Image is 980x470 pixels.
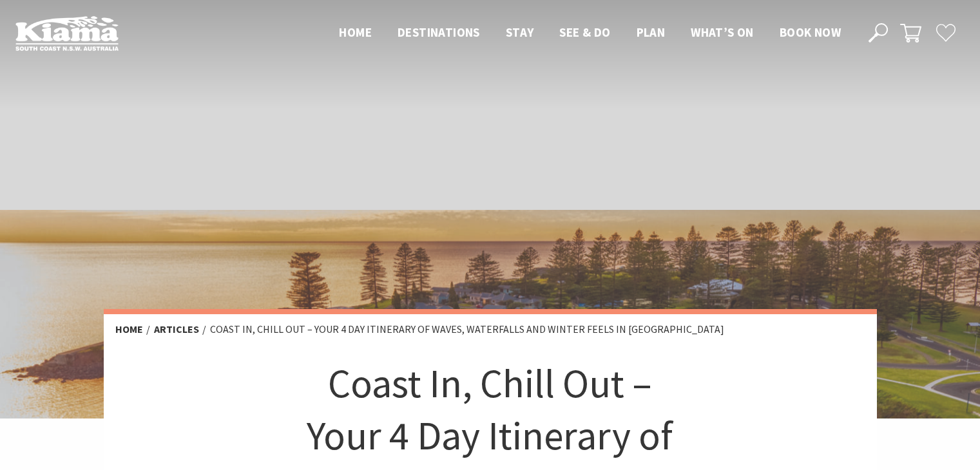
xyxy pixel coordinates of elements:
[115,323,143,336] a: Home
[210,321,724,338] li: Coast In, Chill Out – Your 4 Day Itinerary of Waves, Waterfalls and Winter Feels in [GEOGRAPHIC_D...
[326,23,854,44] nav: Main Menu
[637,24,666,40] span: Plan
[339,24,372,40] span: Home
[691,24,754,40] span: What’s On
[154,323,199,336] a: Articles
[398,24,480,40] span: Destinations
[559,24,610,40] span: See & Do
[15,15,119,51] img: Kiama Logo
[780,24,841,40] span: Book now
[506,24,534,40] span: Stay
